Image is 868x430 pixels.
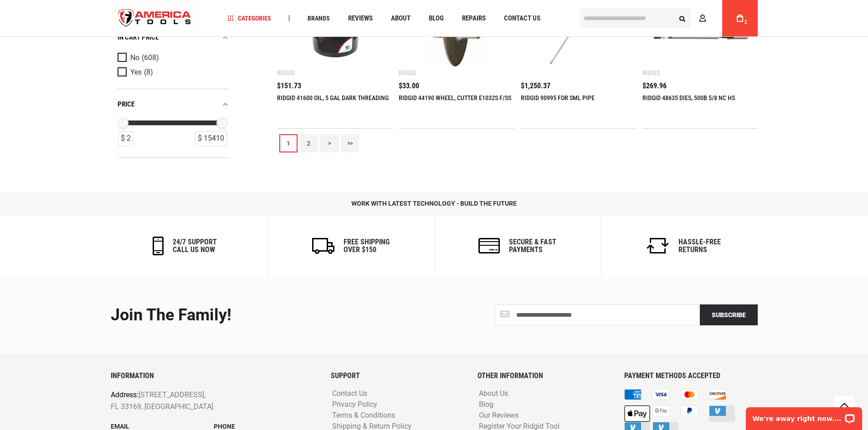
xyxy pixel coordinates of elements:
a: Terms & Conditions [330,411,397,420]
h6: Free Shipping Over $150 [344,238,390,254]
span: $1,250.37 [521,82,550,90]
span: Address: [111,390,139,399]
h6: OTHER INFORMATION [478,372,611,380]
span: Yes [130,68,142,76]
div: $ 2 [118,131,134,146]
span: About [391,15,411,22]
a: About Us [477,390,510,398]
img: America Tools [111,1,199,35]
span: Subscribe [712,311,746,319]
span: (608) [142,54,159,62]
a: Categories [223,12,275,25]
a: Contact Us [330,390,370,398]
div: Ridgid [642,69,660,76]
a: RIDGID 44190 WHEEL, CUTTER E1032S F/SS [399,94,511,101]
span: $33.00 [399,82,419,90]
a: Brands [303,12,334,25]
a: About [387,12,415,25]
a: Yes (8) [118,67,227,77]
a: Reviews [344,12,377,25]
iframe: LiveChat chat widget [740,401,868,430]
div: $ 15410 [195,131,227,146]
a: Privacy Policy [330,400,380,409]
span: $269.96 [642,82,667,90]
span: Reviews [348,15,373,22]
div: Join the Family! [111,306,427,324]
h6: SUPPORT [331,372,464,380]
div: Ridgid [277,69,295,76]
a: RIDGID 48635 DIES, 500B 5/8 NC HS [642,94,735,101]
h6: PAYMENT METHODS ACCEPTED [624,372,757,380]
span: (8) [144,69,153,76]
a: RIDGID 90995 FOR SML PIPE [521,94,595,101]
h6: 24/7 support call us now [173,238,217,254]
a: Blog [477,400,496,409]
a: RIDGID 41600 OIL, 5 GAL DARK THREADING [277,94,389,101]
div: price [118,98,229,111]
a: Our Reviews [477,411,521,420]
a: 1 [279,134,298,152]
span: Contact Us [504,15,540,22]
span: Repairs [462,15,486,22]
button: Search [674,10,691,27]
span: 2 [745,20,747,25]
p: [STREET_ADDRESS], FL 33169, [GEOGRAPHIC_DATA] [111,389,276,412]
a: store logo [111,1,199,35]
div: Ridgid [399,69,416,76]
a: 2 [300,134,318,152]
span: $151.73 [277,82,301,90]
a: Contact Us [500,12,544,25]
a: > [320,134,339,152]
a: No (608) [118,53,227,63]
span: Categories [227,15,271,21]
span: No [130,54,139,62]
h6: Hassle-Free Returns [678,238,721,254]
div: In cart price [118,31,229,44]
a: >> [341,134,359,152]
h6: INFORMATION [111,372,317,380]
a: Repairs [458,12,490,25]
h6: secure & fast payments [509,238,556,254]
span: Blog [429,15,444,22]
a: Blog [425,12,448,25]
button: Subscribe [700,304,758,325]
span: Brands [308,15,330,21]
